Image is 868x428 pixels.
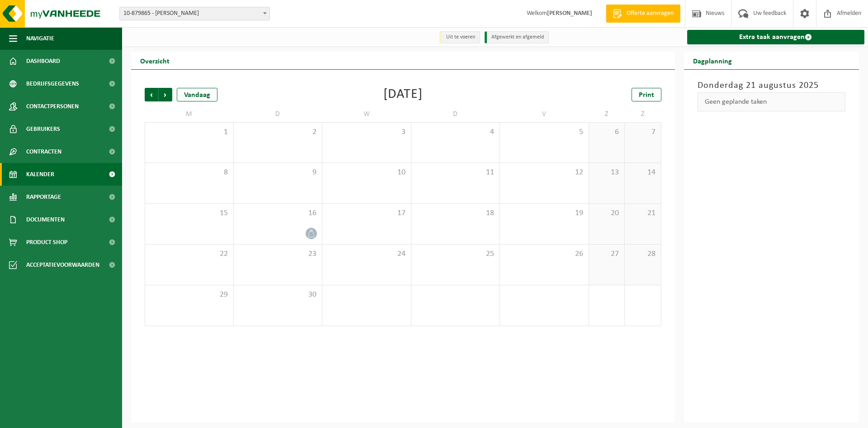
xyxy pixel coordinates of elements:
span: 1 [150,127,229,137]
span: 14 [629,168,656,178]
span: 10-879865 - LEENKNECHT FREDERIK - MOORSLEDE [120,7,269,20]
div: Geen geplande taken [698,92,846,111]
span: 29 [150,290,229,300]
span: 10-879865 - LEENKNECHT FREDERIK - MOORSLEDE [119,7,270,20]
span: 30 [238,290,318,300]
a: Print [632,88,661,101]
td: W [322,106,411,122]
span: 24 [327,249,406,259]
span: 19 [505,208,584,218]
span: 22 [150,249,229,259]
span: 3 [327,127,406,137]
span: Print [639,91,654,99]
li: Afgewerkt en afgemeld [485,31,549,43]
h2: Dagplanning [684,52,741,69]
span: 12 [505,168,584,178]
span: 16 [238,208,318,218]
span: 17 [327,208,406,218]
span: Vorige [145,88,158,101]
span: 26 [505,249,584,259]
td: Z [625,106,661,122]
span: 20 [594,208,620,218]
a: Offerte aanvragen [606,5,680,23]
span: Gebruikers [26,118,60,140]
a: Extra taak aanvragen [687,30,865,44]
span: 4 [416,127,495,137]
div: [DATE] [383,88,423,101]
span: 21 [629,208,656,218]
td: D [234,106,323,122]
span: 15 [150,208,229,218]
span: Offerte aanvragen [624,9,676,18]
span: 11 [416,168,495,178]
span: 7 [629,127,656,137]
strong: [PERSON_NAME] [547,10,592,17]
span: 13 [594,168,620,178]
span: Bedrijfsgegevens [26,72,79,95]
span: Kalender [26,163,54,186]
span: 18 [416,208,495,218]
span: Navigatie [26,27,54,50]
li: Uit te voeren [439,31,480,43]
span: Rapportage [26,186,61,208]
span: Product Shop [26,231,67,254]
span: Acceptatievoorwaarden [26,254,99,276]
span: Contactpersonen [26,95,79,118]
h3: Donderdag 21 augustus 2025 [698,79,846,92]
span: 10 [327,168,406,178]
span: Documenten [26,208,65,231]
span: 8 [150,168,229,178]
td: V [500,106,589,122]
span: 23 [238,249,318,259]
span: Volgende [159,88,172,101]
td: D [411,106,500,122]
span: 2 [238,127,318,137]
h2: Overzicht [131,52,179,69]
td: M [145,106,234,122]
span: 5 [505,127,584,137]
td: Z [589,106,625,122]
span: Contracten [26,140,61,163]
span: 9 [238,168,318,178]
span: Dashboard [26,50,60,72]
div: Vandaag [177,88,217,101]
span: 6 [594,127,620,137]
span: 28 [629,249,656,259]
span: 27 [594,249,620,259]
span: 25 [416,249,495,259]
